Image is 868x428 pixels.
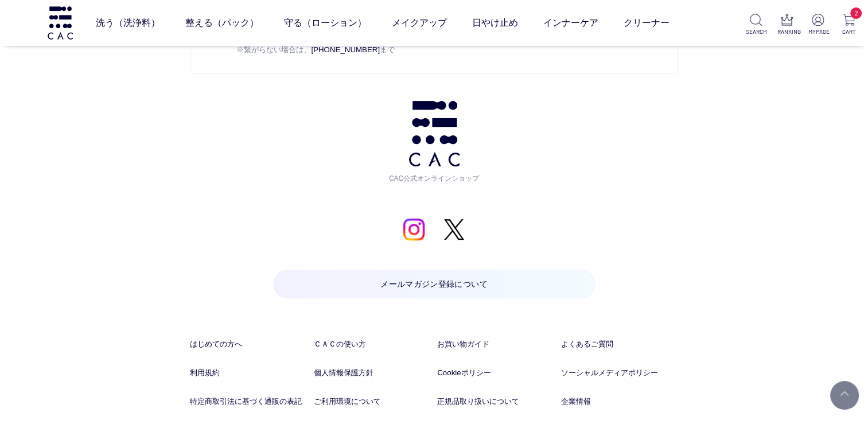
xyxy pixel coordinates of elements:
[746,28,766,36] p: SEARCH
[850,7,862,19] span: 2
[314,338,431,350] a: ＣＡＣの使い方
[777,14,797,36] a: RANKING
[777,28,797,36] p: RANKING
[543,7,598,39] a: インナーケア
[839,14,859,36] a: 2 CART
[437,367,554,379] a: Cookieポリシー
[190,338,307,350] a: はじめての方へ
[839,28,859,36] p: CART
[472,7,517,39] a: 日やけ止め
[314,396,431,407] a: ご利用環境について
[190,367,307,379] a: 利用規約
[95,7,159,39] a: 洗う（洗浄料）
[746,14,766,36] a: SEARCH
[561,367,678,379] a: ソーシャルメディアポリシー
[808,28,828,36] p: MYPAGE
[437,396,554,407] a: 正規品取り扱いについて
[386,166,483,184] span: CAC公式オンラインショップ
[561,338,678,350] a: よくあるご質問
[283,7,366,39] a: 守る（ローション）
[314,367,431,379] a: 個人情報保護方針
[808,14,828,36] a: MYPAGE
[190,396,307,407] a: 特定商取引法に基づく通販の表記
[46,6,75,39] img: logo
[623,7,669,39] a: クリーナー
[386,101,483,184] a: CAC公式オンラインショップ
[273,270,595,298] a: メールマガジン登録について
[437,338,554,350] a: お買い物ガイド
[391,7,446,39] a: メイクアップ
[185,7,258,39] a: 整える（パック）
[561,396,678,407] a: 企業情報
